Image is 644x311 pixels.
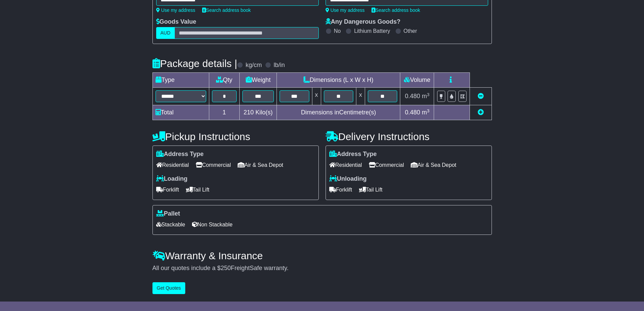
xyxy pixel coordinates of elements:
label: Goods Value [156,18,196,26]
label: Loading [156,175,188,183]
a: Remove this item [478,93,484,99]
label: kg/cm [245,62,262,69]
span: Residential [156,160,189,170]
span: 210 [244,109,254,116]
label: Any Dangerous Goods? [326,18,401,26]
td: x [312,88,321,105]
label: Lithium Battery [354,28,390,34]
td: Volume [400,73,434,88]
td: 1 [209,105,240,120]
label: AUD [156,27,175,39]
button: Get Quotes [152,282,186,294]
div: All our quotes include a $ FreightSafe warranty. [152,265,492,272]
h4: Package details | [152,58,237,69]
span: Tail Lift [186,184,210,195]
h4: Pickup Instructions [152,131,319,142]
td: Total [152,105,209,120]
span: Air & Sea Depot [411,160,456,170]
span: 0.480 [405,93,420,99]
td: Dimensions (L x W x H) [277,73,400,88]
label: Unloading [329,175,367,183]
span: Air & Sea Depot [238,160,283,170]
label: No [334,28,341,34]
label: Address Type [329,151,377,158]
span: Forklift [156,184,179,195]
sup: 3 [427,108,430,113]
span: Non Stackable [192,219,233,230]
td: Weight [240,73,277,88]
a: Use my address [326,7,365,13]
td: Type [152,73,209,88]
span: 250 [221,265,231,271]
a: Add new item [478,109,484,116]
a: Use my address [156,7,195,13]
a: Search address book [372,7,420,13]
td: x [356,88,365,105]
span: Tail Lift [359,184,383,195]
label: Address Type [156,151,204,158]
label: Pallet [156,210,180,218]
span: Commercial [369,160,404,170]
label: Other [404,28,417,34]
span: m [422,109,430,116]
label: lb/in [273,62,285,69]
h4: Warranty & Insurance [152,250,492,261]
td: Qty [209,73,240,88]
a: Search address book [202,7,251,13]
span: m [422,93,430,99]
span: Forklift [329,184,352,195]
td: Dimensions in Centimetre(s) [277,105,400,120]
span: 0.480 [405,109,420,116]
span: Commercial [196,160,231,170]
sup: 3 [427,92,430,97]
span: Stackable [156,219,185,230]
span: Residential [329,160,362,170]
td: Kilo(s) [240,105,277,120]
h4: Delivery Instructions [326,131,492,142]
